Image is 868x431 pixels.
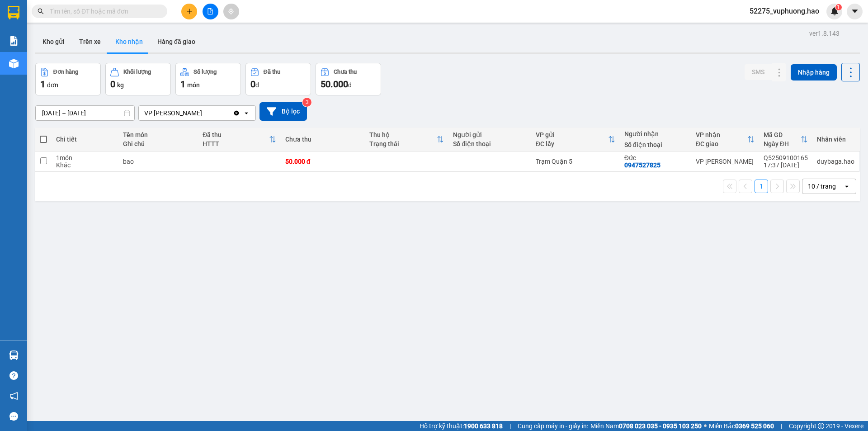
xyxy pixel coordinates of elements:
button: caret-down [847,4,863,19]
span: đơn [47,81,58,89]
span: file-add [207,8,213,14]
span: Miền Bắc [709,421,774,431]
button: Hàng đã giao [150,31,203,52]
div: Số lượng [193,69,217,75]
span: Miền Nam [590,421,702,431]
button: Đã thu0đ [245,63,311,95]
div: Thu hộ [369,131,437,138]
button: Đơn hàng1đơn [35,63,101,95]
button: Bộ lọc [259,102,307,121]
input: Select a date range. [36,106,134,120]
img: warehouse-icon [9,350,19,360]
div: 1 món [56,154,114,161]
div: Q52509100165 [764,154,808,161]
span: Hỗ trợ kỹ thuật: [420,421,503,431]
span: search [38,8,44,14]
span: notification [9,392,18,400]
div: ĐC lấy [536,140,608,147]
div: Số điện thoại [624,141,687,148]
span: Cung cấp máy in - giấy in: [518,421,588,431]
div: Nhân viên [817,136,854,143]
div: Người gửi [453,131,526,138]
div: Số điện thoại [453,140,526,147]
div: VP [PERSON_NAME] [696,158,755,165]
span: đ [348,81,352,89]
div: VP [PERSON_NAME] [144,109,202,118]
button: Kho gửi [35,31,72,52]
span: 0 [250,79,255,90]
span: ⚪️ [704,424,707,428]
div: Người nhận [624,130,687,137]
div: HTTT [203,140,269,147]
th: Toggle SortBy [198,128,280,152]
button: aim [223,4,239,19]
button: Nhập hàng [791,64,837,81]
svg: Clear value [233,109,240,117]
span: 0 [110,79,115,90]
img: logo-vxr [8,6,19,19]
strong: 1900 633 818 [464,422,503,430]
button: Số lượng1món [175,63,241,95]
span: 1 [837,4,840,10]
span: message [9,412,18,421]
svg: open [243,109,250,117]
span: | [781,421,782,431]
div: Đơn hàng [53,69,78,75]
button: plus [181,4,197,19]
div: VP nhận [696,131,747,138]
div: ver 1.8.143 [809,28,840,38]
div: Trạng thái [369,140,437,147]
th: Toggle SortBy [365,128,449,152]
button: Khối lượng0kg [105,63,171,95]
div: Chưa thu [334,69,357,75]
span: copyright [818,423,824,429]
span: 50.000 [321,79,348,90]
div: Mã GD [764,131,801,138]
div: Đã thu [203,131,269,138]
sup: 1 [835,4,842,10]
button: Chưa thu50.000đ [316,63,381,95]
span: aim [228,8,234,14]
strong: 0369 525 060 [735,422,774,430]
div: 50.000 đ [285,158,360,165]
div: ĐC giao [696,140,747,147]
div: Ghi chú [123,140,193,147]
strong: 0708 023 035 - 0935 103 250 [619,422,702,430]
sup: 3 [302,98,311,107]
div: VP gửi [536,131,608,138]
th: Toggle SortBy [531,128,620,152]
span: question-circle [9,371,18,380]
span: kg [117,81,124,89]
input: Selected VP Gành Hào. [203,109,204,118]
button: Trên xe [72,31,108,52]
img: warehouse-icon [9,59,19,68]
span: món [187,81,200,89]
div: duybaga.hao [817,158,854,165]
div: Đã thu [264,69,280,75]
div: Trạm Quận 5 [536,158,615,165]
div: Tên món [123,131,193,138]
img: icon-new-feature [830,7,839,15]
span: plus [186,8,193,14]
span: caret-down [851,7,859,15]
svg: open [843,183,850,190]
button: file-add [203,4,218,19]
th: Toggle SortBy [759,128,812,152]
span: 1 [40,79,45,90]
div: 0947527825 [624,161,660,169]
input: Tìm tên, số ĐT hoặc mã đơn [50,6,156,16]
button: 1 [755,180,768,193]
div: Khác [56,161,114,169]
button: Kho nhận [108,31,150,52]
div: 17:37 [DATE] [764,161,808,169]
th: Toggle SortBy [691,128,759,152]
span: | [509,421,511,431]
div: Đức [624,154,687,161]
img: solution-icon [9,36,19,46]
div: Ngày ĐH [764,140,801,147]
div: Chi tiết [56,136,114,143]
div: Khối lượng [123,69,151,75]
div: Chưa thu [285,136,360,143]
span: 1 [180,79,185,90]
div: 10 / trang [808,182,836,191]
